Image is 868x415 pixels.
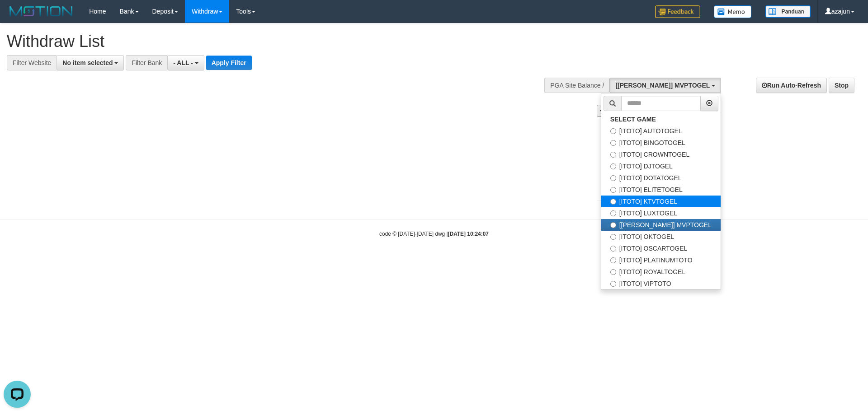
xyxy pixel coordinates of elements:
input: [ITOTO] OSCARTOGEL [610,246,616,252]
label: [ITOTO] PLATINUMTOTO [601,254,721,266]
a: Run Auto-Refresh [756,78,827,93]
button: - ALL - [167,55,204,70]
input: [ITOTO] DOTATOGEL [610,175,616,181]
button: [[PERSON_NAME]] MVPTOGEL [609,78,721,93]
label: [ITOTO] LUXTOGEL [601,207,721,219]
img: panduan.png [765,5,811,18]
input: [[PERSON_NAME]] MVPTOGEL [610,222,616,228]
input: [ITOTO] DJTOGEL [610,163,616,169]
label: [[PERSON_NAME]] MVPTOGEL [601,219,721,231]
img: Button%20Memo.svg [714,5,752,18]
label: [ITOTO] OSCARTOGEL [601,242,721,254]
label: [ITOTO] DJTOGEL [601,160,721,172]
label: [ITOTO] AUTOTOGEL [601,125,721,137]
label: [ITOTO] KTVTOGEL [601,196,721,207]
img: MOTION_logo.png [7,5,75,18]
span: - ALL - [173,59,193,66]
button: Open LiveChat chat widget [4,4,31,31]
label: [ITOTO] ROYALTOGEL [601,266,721,278]
span: [[PERSON_NAME]] MVPTOGEL [615,82,710,89]
a: Stop [829,78,854,93]
small: code © [DATE]-[DATE] dwg | [379,231,489,237]
input: [ITOTO] VIPTOTO [610,281,616,287]
input: [ITOTO] OKTOGEL [610,234,616,240]
b: SELECT GAME [610,116,656,123]
label: [ITOTO] ELITETOGEL [601,184,721,196]
input: [ITOTO] KTVTOGEL [610,199,616,205]
div: Filter Bank [126,55,167,70]
div: Filter Website [7,55,57,70]
input: [ITOTO] ELITETOGEL [610,187,616,193]
input: [ITOTO] LUXTOGEL [610,210,616,216]
input: [ITOTO] AUTOTOGEL [610,128,616,134]
label: [ITOTO] OKTOGEL [601,231,721,242]
div: PGA Site Balance / [544,78,609,93]
input: [ITOTO] ROYALTOGEL [610,269,616,275]
button: Apply Filter [206,56,252,70]
span: No item selected [62,59,113,66]
input: [ITOTO] PLATINUMTOTO [610,257,616,263]
input: [ITOTO] BINGOTOGEL [610,140,616,146]
button: No item selected [57,55,124,70]
strong: [DATE] 10:24:07 [448,231,489,237]
input: [ITOTO] CROWNTOGEL [610,152,616,158]
label: [ITOTO] VIPTOTO [601,278,721,289]
h1: Withdraw List [7,33,570,51]
img: Feedback.jpg [655,5,700,18]
label: [ITOTO] BINGOTOGEL [601,137,721,149]
label: [ITOTO] DOTATOGEL [601,172,721,184]
label: [ITOTO] CROWNTOGEL [601,149,721,160]
a: SELECT GAME [601,113,721,125]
